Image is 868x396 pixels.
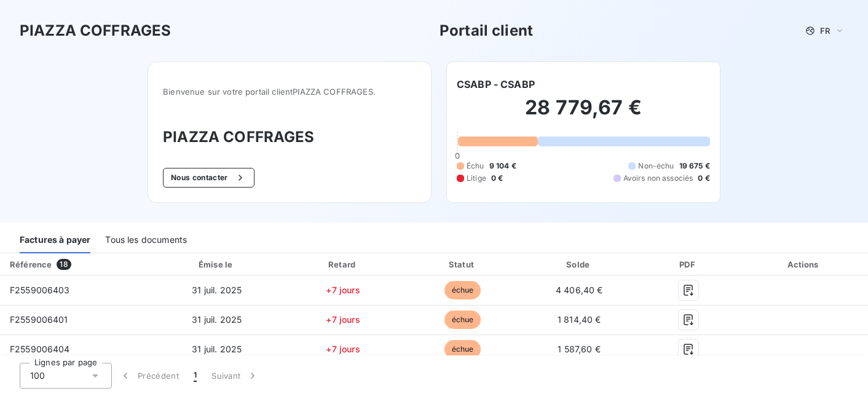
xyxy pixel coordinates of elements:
h3: PIAZZA COFFRAGES [20,20,171,42]
span: 31 juil. 2025 [192,314,242,325]
div: PDF [639,258,738,271]
span: échue [444,311,481,329]
span: F2559006401 [10,314,68,325]
span: 18 [57,259,71,270]
div: Statut [406,258,519,271]
div: Tous les documents [105,228,187,253]
button: Nous contacter [163,168,254,188]
span: Litige [467,173,486,184]
span: 0 € [491,173,503,184]
div: Solde [524,258,634,271]
span: +7 jours [326,285,360,295]
span: 4 406,40 € [556,285,603,295]
span: échue [444,340,481,358]
button: Précédent [112,363,186,389]
div: Retard [285,258,401,271]
span: +7 jours [326,314,360,325]
span: +7 jours [326,344,360,354]
span: F2559006404 [10,344,70,354]
button: 1 [186,363,204,389]
h6: CSABP - CSABP [457,77,535,92]
span: 31 juil. 2025 [192,344,242,354]
h3: PIAZZA COFFRAGES [163,126,416,148]
span: 0 € [698,173,709,184]
div: Factures à payer [20,228,90,253]
span: Non-échu [638,160,674,172]
span: 1 587,60 € [558,344,601,354]
span: 100 [30,370,45,382]
span: 31 juil. 2025 [192,285,242,295]
span: FR [820,26,830,36]
h2: 28 779,67 € [457,95,710,132]
span: 1 [194,370,197,382]
span: F2559006403 [10,285,70,295]
span: 9 104 € [489,160,516,172]
div: Émise le [154,258,280,271]
span: Avoirs non associés [623,173,693,184]
span: 1 814,40 € [558,314,601,325]
div: Référence [10,259,52,269]
button: Suivant [204,363,266,389]
h3: Portail client [440,20,533,42]
span: Bienvenue sur votre portail client PIAZZA COFFRAGES . [163,87,416,97]
span: 19 675 € [679,160,710,172]
span: 0 [455,151,460,160]
div: Actions [743,258,866,271]
span: Échu [467,160,484,172]
span: échue [444,281,481,299]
